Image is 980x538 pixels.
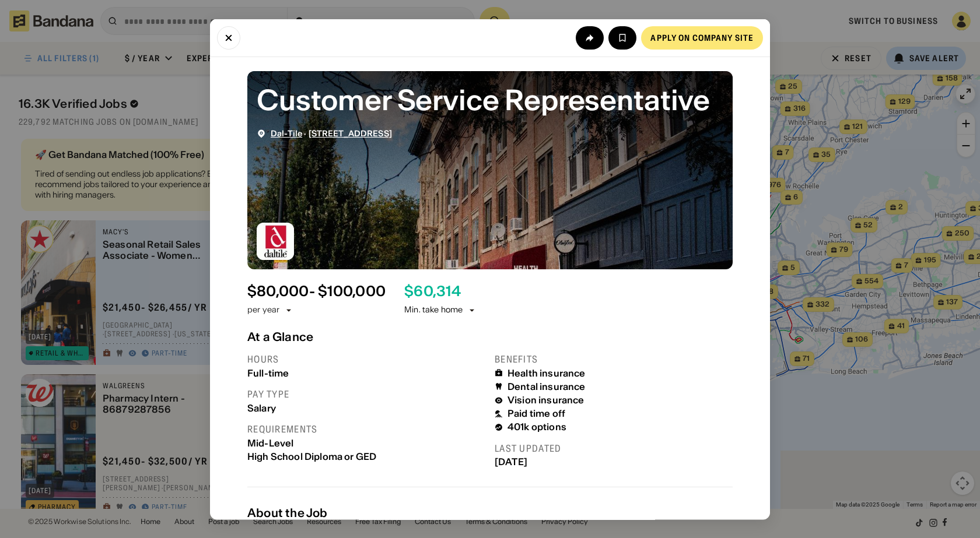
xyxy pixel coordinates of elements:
span: Dal-Tile [271,128,302,138]
div: Salary [247,402,485,413]
div: · [271,128,392,138]
div: About the Job [247,505,733,519]
div: 401k options [508,421,566,432]
div: Benefits [495,353,733,365]
div: Pay type [247,388,485,400]
div: $ 80,000 - $100,000 [247,283,386,300]
div: Full-time [247,367,485,378]
div: [DATE] [495,456,733,467]
button: Close [217,26,240,49]
div: Customer Service Representative [257,80,723,119]
div: Vision insurance [508,395,584,406]
div: per year [247,304,279,316]
img: Dal-Tile logo [257,222,294,259]
div: At a Glance [247,329,733,343]
div: Dental insurance [508,381,586,392]
div: Hours [247,353,485,365]
div: Apply on company site [650,33,754,41]
div: Requirements [247,423,485,435]
div: Last updated [495,442,733,454]
div: Paid time off [508,408,565,419]
span: [STREET_ADDRESS] [309,128,392,138]
div: Health insurance [508,367,586,378]
div: Min. take home [404,304,477,316]
div: High School Diploma or GED [247,451,485,462]
div: Mid-Level [247,437,485,448]
div: $ 60,314 [404,283,461,300]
